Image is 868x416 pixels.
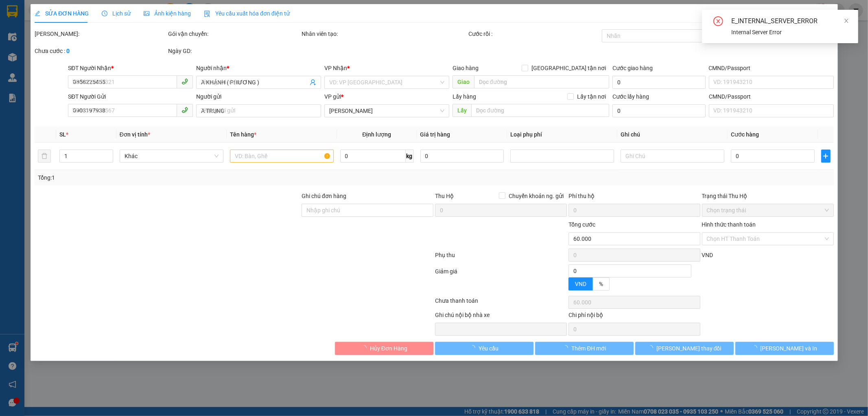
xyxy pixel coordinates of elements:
span: Giao hàng [452,65,478,71]
input: Ghi chú đơn hàng [302,204,433,217]
div: Người nhận [196,64,321,73]
button: [PERSON_NAME] và In [735,342,833,355]
div: SĐT Người Gửi [68,92,193,101]
span: ĐT: 0935 882 082 [62,49,92,53]
strong: 1900 633 614 [55,20,90,26]
span: ĐT:0905 22 58 58 [3,49,33,53]
span: VND [575,281,586,287]
span: SỬA ĐƠN HÀNG [35,10,89,17]
button: plus [821,150,830,163]
span: plus [821,153,830,159]
span: Ảnh kiện hàng [144,10,191,17]
span: VP Nhận [324,65,347,71]
div: Chưa cước : [35,46,166,55]
input: Cước lấy hàng [612,104,705,117]
span: Giao [452,75,474,88]
button: delete [38,150,51,163]
div: Chi phí nội bộ [568,310,700,323]
span: Đơn vị tính [119,131,150,138]
span: Lịch sử [102,10,131,17]
span: Hủy Đơn Hàng [370,344,407,353]
span: Tên hàng [230,131,256,138]
span: ĐC: Ngã 3 Easim ,[GEOGRAPHIC_DATA] [3,39,44,47]
span: ĐC: 266 Đồng Đen, P10, Q TB [62,41,115,45]
span: loading [470,345,479,351]
button: Yêu cầu [435,342,533,355]
div: Giảm giá [434,267,568,294]
input: Dọc đường [474,75,609,88]
span: loading [562,345,571,351]
span: close [844,18,849,24]
div: Tổng: 1 [38,173,335,182]
input: Cước giao hàng [612,76,705,89]
span: Chuyển khoản ng. gửi [505,191,566,200]
div: [PERSON_NAME]: [35,29,166,38]
span: Khác [124,150,218,162]
span: Yêu cầu xuất hóa đơn điện tử [204,10,290,17]
span: edit [35,11,40,16]
span: Thu Hộ [435,193,453,199]
div: Người gửi [196,92,321,101]
span: [GEOGRAPHIC_DATA] tận nơi [528,64,609,73]
span: Lấy [452,104,471,117]
div: Trạng thái Thu Hộ [702,191,833,200]
div: Chưa thanh toán [434,296,568,310]
div: Cước rồi : [468,29,600,38]
div: Ngày GD: [168,46,300,55]
span: [PERSON_NAME] và In [760,344,817,353]
div: CMND/Passport [708,92,833,101]
span: clock-circle [102,11,107,16]
span: VP Gửi: [PERSON_NAME] [3,31,50,35]
b: 0 [66,48,70,54]
span: CTY TNHH DLVT TIẾN OANH [30,4,114,12]
input: VD: Bàn, Ghế [230,150,333,163]
span: loading [751,345,760,351]
span: phone [181,107,188,113]
div: E_INTERNAL_SERVER_ERROR [731,16,848,26]
img: icon [204,11,210,17]
label: Cước lấy hàng [612,93,649,100]
span: VP Nhận: [GEOGRAPHIC_DATA] [62,29,103,37]
div: Phụ thu [434,251,568,265]
label: Hình thức thanh toán [702,221,756,228]
img: logo [3,5,24,26]
span: Định lượng [362,131,391,138]
span: picture [144,11,149,16]
span: user-add [310,79,316,86]
label: Cước giao hàng [612,65,653,71]
th: Ghi chú [617,127,728,143]
span: % [599,281,603,287]
th: Loại phụ phí [507,127,617,143]
span: Tổng cước [568,221,595,228]
div: VP gửi [324,92,449,101]
span: phone [181,78,188,85]
span: Yêu cầu [479,344,498,353]
div: CMND/Passport [708,64,833,73]
span: loading [361,345,370,351]
span: ---------------------------------------------- [17,56,105,62]
div: Ghi chú nội bộ nhà xe [435,310,566,323]
span: Lấy hàng [452,93,476,100]
span: Thêm ĐH mới [571,344,606,353]
button: Close [815,4,837,27]
div: Gói vận chuyển: [168,29,300,38]
div: Internal Server Error [731,28,848,37]
strong: NHẬN HÀNG NHANH - GIAO TỐC HÀNH [32,13,113,19]
div: Nhân viên tạo: [302,29,467,38]
span: Lấy tận nơi [574,92,609,101]
input: Dọc đường [471,104,609,117]
span: close-circle [713,16,723,28]
div: Phí thu hộ [568,191,700,204]
span: VND [702,252,713,258]
span: Chọn trạng thái [706,204,829,216]
button: Hủy Đơn Hàng [335,342,433,355]
span: Cư Kuin [329,105,444,117]
div: SĐT Người Nhận [68,64,193,73]
span: loading [647,345,656,351]
span: [PERSON_NAME] thay đổi [656,344,722,353]
input: Ghi Chú [621,150,724,163]
button: [PERSON_NAME] thay đổi [635,342,733,355]
span: Cước hàng [731,131,759,138]
span: kg [405,150,413,163]
label: Ghi chú đơn hàng [302,193,346,199]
